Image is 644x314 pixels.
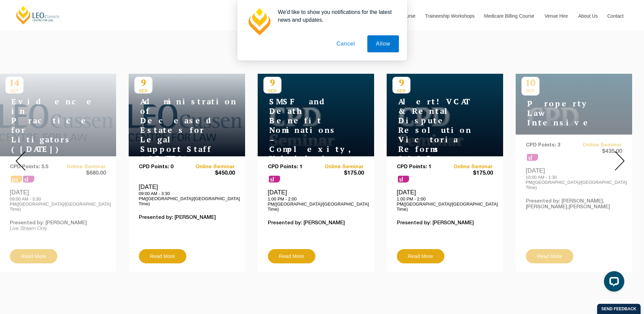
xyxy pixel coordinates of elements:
[139,183,235,206] div: [DATE]
[268,164,316,170] p: CPD Points: 1
[328,35,364,52] button: Cancel
[139,249,186,263] a: Read More
[392,88,410,93] span: SEP
[187,170,235,177] span: $450.00
[445,170,493,177] span: $175.00
[398,176,409,182] span: sl
[268,220,364,226] p: Presented by: [PERSON_NAME]
[268,249,315,263] a: Read More
[139,164,187,170] p: CPD Points: 0
[139,215,235,221] p: Presented by: [PERSON_NAME]
[134,97,219,163] h4: Administration of Deceased Estates for Legal Support Staff ([DATE])
[397,189,493,212] div: [DATE]
[263,97,348,173] h4: SMSF and Death Benefit Nominations – Complexity, Validity & Capacity
[245,8,273,35] img: notification icon
[615,151,625,171] img: Next
[187,164,235,170] a: Online Seminar
[397,164,445,170] p: CPD Points: 1
[397,196,493,212] p: 1:00 PM - 2:00 PM([GEOGRAPHIC_DATA]/[GEOGRAPHIC_DATA] Time)
[134,77,152,88] p: 9
[268,196,364,212] p: 1:00 PM - 2:00 PM([GEOGRAPHIC_DATA]/[GEOGRAPHIC_DATA] Time)
[139,191,235,206] p: 09:00 AM - 3:30 PM([GEOGRAPHIC_DATA]/[GEOGRAPHIC_DATA] Time)
[263,77,281,88] p: 9
[269,176,280,182] span: sl
[263,88,281,93] span: SEP
[599,268,627,297] iframe: LiveChat chat widget
[134,88,152,93] span: SEP
[367,35,399,52] button: Allow
[397,220,493,226] p: Presented by: [PERSON_NAME]
[397,249,444,263] a: Read More
[392,77,410,88] p: 9
[392,97,477,163] h4: Alert! VCAT & Rental Dispute Resolution Victoria Reforms 2025
[316,164,364,170] a: Online Seminar
[273,8,399,24] div: We'd like to show you notifications for the latest news and updates.
[316,170,364,177] span: $175.00
[268,189,364,212] div: [DATE]
[445,164,493,170] a: Online Seminar
[16,151,25,171] img: Prev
